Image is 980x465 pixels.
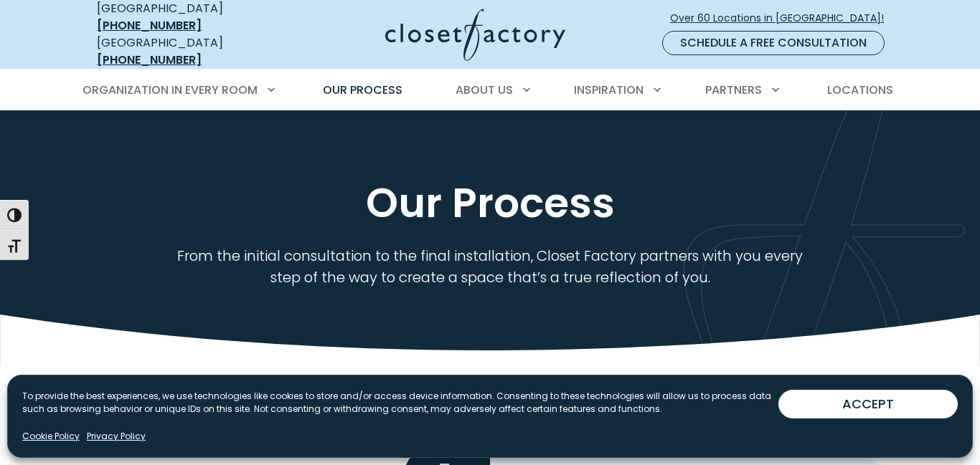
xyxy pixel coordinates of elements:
span: Organization in Every Room [83,82,258,98]
nav: Primary Menu [72,70,908,110]
span: About Us [456,82,513,98]
p: To provide the best experiences, we use technologies like cookies to store and/or access device i... [22,390,778,416]
span: Partners [705,82,762,98]
img: Closet Factory Logo [385,9,565,61]
a: Schedule a Free Consultation [662,31,885,55]
span: Inspiration [574,82,644,98]
a: Privacy Policy [87,430,146,443]
h1: Our Process [94,177,886,229]
span: Our Process [323,82,402,98]
a: Cookie Policy [22,430,80,443]
a: [PHONE_NUMBER] [97,52,202,68]
a: Over 60 Locations in [GEOGRAPHIC_DATA]! [669,6,896,31]
span: Over 60 Locations in [GEOGRAPHIC_DATA]! [670,11,895,26]
a: [PHONE_NUMBER] [97,17,202,34]
div: [GEOGRAPHIC_DATA] [97,34,273,69]
button: ACCEPT [778,390,958,418]
span: Locations [827,82,893,98]
p: From the initial consultation to the final installation, Closet Factory partners with you every s... [161,246,819,288]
